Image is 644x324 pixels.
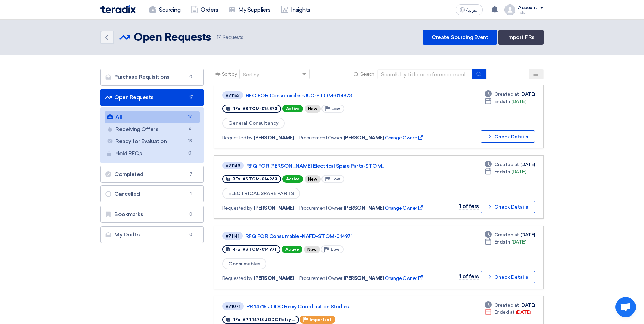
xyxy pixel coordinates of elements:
[134,31,211,44] h2: Open Requests
[246,163,416,169] a: RFQ FOR [PERSON_NAME] Electrical Spare Parts-STOM...
[494,302,519,309] span: Created at
[187,211,195,218] span: 0
[105,124,200,135] a: Receiving Offers
[456,4,483,15] button: العربية
[226,164,240,168] div: #71143
[423,30,497,45] a: Create Sourcing Event
[187,171,195,178] span: 7
[485,231,535,238] div: [DATE]
[385,204,424,212] span: Change Owner
[385,275,424,282] span: Change Owner
[245,233,415,239] a: RFQ FOR Consumable -KAFD-STOM-014971
[222,258,266,269] span: Consumables
[100,206,204,223] a: Bookmarks0
[518,5,537,11] div: Account
[305,105,321,113] div: New
[222,134,252,141] span: Requested by
[481,130,535,143] button: Check Details
[299,134,342,141] span: Procurement Owner
[243,317,295,322] span: #PR 14715 JODC Relay ...
[304,246,320,253] div: New
[232,177,240,181] span: RFx
[217,34,221,40] span: 17
[331,177,340,181] span: Low
[485,98,526,105] div: [DATE]
[187,191,195,197] span: 1
[344,275,384,282] span: [PERSON_NAME]
[494,231,519,238] span: Created at
[222,188,300,199] span: ELECTRICAL SPARE PARTS
[377,69,472,79] input: Search by title or reference number
[254,204,294,212] span: [PERSON_NAME]
[282,105,303,112] span: Active
[243,177,277,181] span: #STOM-014963
[498,30,544,45] a: Import PRs
[187,231,195,238] span: 0
[282,175,303,183] span: Active
[105,148,200,159] a: Hold RFQs
[494,91,519,98] span: Created at
[186,138,194,145] span: 13
[344,134,384,141] span: [PERSON_NAME]
[223,2,276,17] a: My Suppliers
[494,309,515,316] span: Ended at
[100,5,136,13] img: Teradix logo
[494,98,510,105] span: Ends In
[360,71,374,78] span: Search
[232,317,240,322] span: RFx
[243,106,277,111] span: #STOM-014873
[615,297,636,317] a: Open chat
[254,134,294,141] span: [PERSON_NAME]
[331,247,339,252] span: Low
[186,2,223,17] a: Orders
[226,304,240,309] div: #71071
[187,94,195,101] span: 17
[305,175,321,183] div: New
[481,201,535,213] button: Check Details
[222,71,237,78] span: Sort by
[186,150,194,157] span: 0
[254,275,294,282] span: [PERSON_NAME]
[485,302,535,309] div: [DATE]
[186,113,194,121] span: 17
[222,118,285,129] span: General Consultancy
[246,304,416,310] a: PR 14715 JODC Relay Coordination Studies
[100,185,204,202] a: Cancelled1
[494,238,510,246] span: Ends In
[459,203,479,210] span: 1 offers
[187,74,195,80] span: 0
[299,204,342,212] span: Procurement Owner
[222,204,252,212] span: Requested by
[385,134,424,141] span: Change Owner
[459,273,479,280] span: 1 offers
[100,166,204,183] a: Completed7
[217,34,243,41] span: Requests
[494,168,510,175] span: Ends In
[105,136,200,147] a: Ready for Evaluation
[243,247,276,252] span: #STOM-014971
[226,234,239,238] div: #71141
[100,69,204,86] a: Purchase Requisitions0
[331,106,340,111] span: Low
[186,126,194,133] span: 4
[232,106,240,111] span: RFx
[485,309,531,316] div: [DATE]
[100,89,204,106] a: Open Requests17
[243,71,259,78] div: Sort by
[276,2,316,17] a: Insights
[485,161,535,168] div: [DATE]
[299,275,342,282] span: Procurement Owner
[344,204,384,212] span: [PERSON_NAME]
[494,161,519,168] span: Created at
[226,93,240,98] div: #71153
[232,247,240,252] span: RFx
[485,168,526,175] div: [DATE]
[246,93,416,99] a: RFQ FOR Consumables-JUC-STOM-014873
[518,11,544,14] div: Talal
[504,4,515,15] img: profile_test.png
[282,246,302,253] span: Active
[485,91,535,98] div: [DATE]
[100,226,204,243] a: My Drafts0
[466,8,479,13] span: العربية
[310,317,331,322] span: Important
